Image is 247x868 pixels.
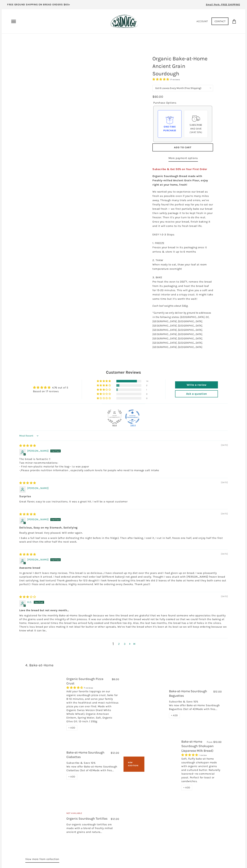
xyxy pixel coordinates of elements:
span: + ADD [183,786,190,789]
div: 82% (14) reviews with 5 star rating [97,380,112,382]
span: H.C. [27,600,32,604]
a: 4. Bake-at-Home [25,663,54,667]
span: 5 star review [19,481,36,485]
span: [DATE] [221,595,228,598]
a: Judge.me Silver Authentic Shop medal 93.8 [107,410,122,424]
div: Subscribe & Save 10% We now offer Bake-at-Home Sourdough Baguettes (Set of 4)!Made with fres... [169,700,222,713]
span: [PERSON_NAME] [27,449,49,452]
a: Bake-at-Home Sourdough Shokupan (Japanese Milk Bread) [149,751,177,779]
span: Subscribe and save [190,123,202,130]
a: Bake-at-Home Sourdough Baguettes [128,685,165,722]
p: I bake a full loaf once a week (after defrosting the night before in the fridge). Then after baki... [19,536,228,544]
a: Page 4 [132,642,137,646]
div: $60.00 [152,94,163,99]
div: New Addition! [123,757,144,772]
b: Surprise [19,495,228,498]
span: $8.00 [112,678,119,681]
div: + ADD [66,774,77,779]
a: Organic Sourdough Pizza Crust [66,677,103,685]
div: Not Available [66,812,119,816]
a: Bake-at-Home Sourdough Baguettes [169,689,207,698]
span: + ADD [171,714,178,717]
p: We wanted you to experience our bread as fresh as possible even if you’re many miles away. Throug... [152,189,213,301]
a: Bake-at-Home Sourdough Ciabattas [25,753,62,777]
a: Page 2 [116,642,122,646]
span: $12.00 [111,817,119,820]
a: Organic Sourdough Tortillas [66,817,107,820]
span: Subscribe & Get 50% on Your First Order [152,168,207,171]
span: 5.00 stars [181,753,199,757]
a: Page 2 [128,642,132,646]
img: 123Dough Bakery [111,15,138,28]
span: From [207,740,212,744]
span: $10.00 [213,740,222,744]
b: Delicious, Easy on my Stomach, Satisfying [19,526,228,530]
span: $12.00 [111,751,119,754]
div: Average rating is 4.76 stars [33,385,68,390]
a: 4.76 out of 5 [52,386,68,389]
div: One-time Purchase [161,125,178,132]
div: + ADD [181,785,192,790]
a: Write a review [175,381,218,388]
span: (Save 50%) [190,131,202,134]
b: Awesome bread [19,566,228,570]
span: 1 review [199,754,207,756]
div: + ADD [169,713,180,718]
img: Judge.me Silver Authentic Shop medal [107,410,122,424]
a: Ask a question [175,390,218,397]
a: Bake-at-Home Sourdough Shokupan (Japanese Milk Bread) [181,740,214,752]
a: Organic Sourdough Tortillas [25,799,62,848]
div: Soft, fluffy bake-at-home sourdough shokupan made with organic ancient grains and cultured butter... [181,757,222,785]
div: 100.0 [130,424,135,427]
a: Judge.me Diamond Transparent Shop medal 100.0 [125,410,140,424]
div: + ADD [66,725,77,730]
div: 2 [146,384,150,387]
div: Based on 17 reviews [33,390,68,393]
span: [PERSON_NAME] [27,518,49,521]
span: [DATE] [221,512,228,515]
p: The bread is fantastic !! Two minor recommendations: - Find non-plastic material for the bag-- I.... [19,457,228,472]
span: 4.76 stars [152,78,170,81]
div: 1 [146,388,150,391]
p: In general I don’t leave many reviews. This bread is so delicious…I have cleaned up my diet over ... [19,571,228,586]
a: Bake-at-Home Sourdough Ciabattas [66,750,104,759]
a: View more from collection [25,857,59,863]
span: [PERSON_NAME] [27,487,49,490]
div: 93.8 [112,424,117,427]
strong: Organic Sourdough Bread made with Freshly-milled Ancient Grain Flour, enjoy right at your home, f... [152,174,208,186]
div: 12% (2) reviews with 4 star rating [97,384,112,387]
legend: Purchase Options [153,101,176,105]
p: FREE GROUND SHIPPING ON BREAD ORDERS $65+ [7,3,70,7]
span: 17 reviews [170,78,180,81]
span: [PERSON_NAME] [27,558,49,561]
b: Love the bread but not every month... [19,608,228,612]
h1: Organic Bake-at-Home Ancient Grain Sourdough [150,53,216,79]
div: Add your favorite toppings on our organic sourdough pizza crust, bake for 8-10 minutes, and serve... [66,690,119,725]
span: + ADD [68,726,75,729]
span: 3 star review [19,595,36,598]
span: 5 star review [19,513,36,516]
div: Subscribe & Save 10% We now offer Bake-at-Home Sourdough Ciabattas (Set of 4)!Made with fres... [66,761,119,774]
span: 5 star review [19,444,36,447]
div: Our organic sourdough tortillas are made with a blend of freshly milled ancient grains and natura... [66,823,119,836]
nav: Primary [11,19,16,24]
a: More payment options [168,156,198,162]
a: FREE GROUND SHIPPING ON BREAD ORDERS $65+ [2,2,75,9]
img: Judge.me Diamond Transparent Shop medal [125,410,140,424]
span: 5 star review [19,553,36,556]
a: Page 3 [122,642,128,646]
div: Diamond Transparent Shop. Published 100% of verified reviews received in total [125,410,140,424]
a: Organic Sourdough Pizza Crust [25,685,62,722]
span: [DATE] [221,552,228,555]
em: *Currently we only deliver by ground to addresses in the following states: [GEOGRAPHIC_DATA], DE,... [152,311,211,349]
span: + ADD [68,775,75,778]
p: We registered for the monthly Bake-at-Home Sourdough because we love the bread and are grateful t... [19,614,228,632]
a: Account [196,20,208,23]
div: 14 [146,380,150,382]
div: 6% (1) reviews with 3 star rating [97,388,112,391]
span: Add to Cart [174,146,191,149]
p: Great flavor, easy to use instructions. It was a great hit. I will be a repeat customer [19,500,228,503]
span: $12.00 [213,690,222,693]
a: Contact [211,18,229,25]
span: [DATE] [221,481,228,484]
